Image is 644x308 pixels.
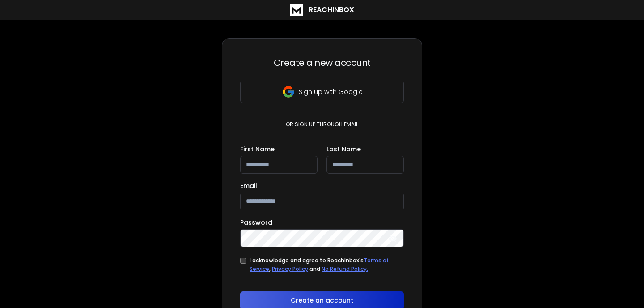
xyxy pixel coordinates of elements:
p: or sign up through email [282,121,362,128]
a: No Refund Policy. [322,265,368,273]
button: Sign up with Google [240,81,404,103]
a: Privacy Policy [272,265,308,273]
a: ReachInbox [290,4,354,16]
p: Sign up with Google [299,87,363,96]
label: Last Name [326,146,361,152]
label: Email [240,183,257,189]
label: Password [240,219,272,226]
h3: Create a new account [240,56,404,69]
label: First Name [240,146,275,152]
h1: ReachInbox [309,4,354,15]
img: logo [290,4,303,16]
div: I acknowledge and agree to ReachInbox's , and [250,256,404,274]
